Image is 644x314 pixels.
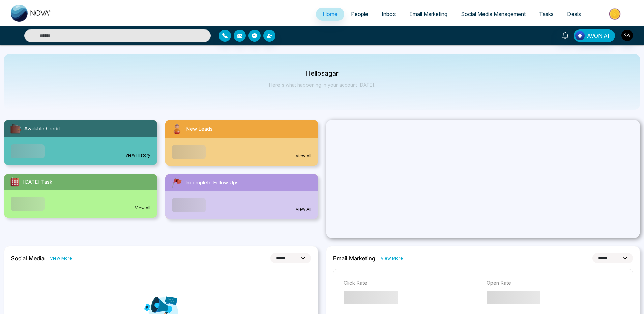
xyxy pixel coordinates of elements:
[296,153,311,159] a: View All
[269,82,375,88] p: Here's what happening in your account [DATE].
[185,179,239,187] span: Incomplete Follow Ups
[409,11,447,18] span: Email Marketing
[161,120,322,166] a: New LeadsView All
[344,8,375,21] a: People
[461,11,526,18] span: Social Media Management
[171,177,183,189] img: followUps.svg
[381,255,403,261] a: View More
[316,8,344,21] a: Home
[9,123,22,135] img: availableCredit.svg
[560,8,588,21] a: Deals
[351,11,368,18] span: People
[344,279,480,287] p: Click Rate
[621,30,633,41] img: User Avatar
[186,125,213,133] span: New Leads
[161,174,322,219] a: Incomplete Follow UpsView All
[135,205,150,211] a: View All
[171,123,183,135] img: newLeads.svg
[296,206,311,212] a: View All
[50,255,72,261] a: View More
[575,31,585,40] img: Lead Flow
[487,279,623,287] p: Open Rate
[125,152,150,158] a: View History
[323,11,338,18] span: Home
[567,11,581,18] span: Deals
[403,8,454,21] a: Email Marketing
[24,125,60,133] span: Available Credit
[375,8,403,21] a: Inbox
[591,6,640,22] img: Market-place.gif
[9,177,20,187] img: todayTask.svg
[532,8,560,21] a: Tasks
[23,178,52,186] span: [DATE] Task
[11,5,51,22] img: Nova CRM Logo
[539,11,554,18] span: Tasks
[382,11,396,18] span: Inbox
[269,71,375,76] p: Hello sagar
[574,29,615,42] button: AVON AI
[333,255,375,262] h2: Email Marketing
[587,32,609,40] span: AVON AI
[11,255,45,262] h2: Social Media
[454,8,532,21] a: Social Media Management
